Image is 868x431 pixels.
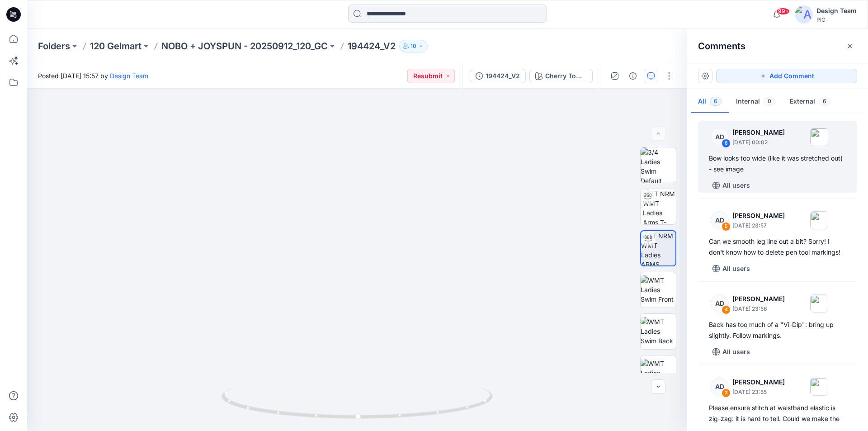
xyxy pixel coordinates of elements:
[764,97,775,106] span: 0
[783,90,838,114] button: External
[709,178,754,193] button: All users
[545,71,587,81] div: Cherry Tomato
[732,210,785,221] p: [PERSON_NAME]
[641,275,676,304] img: WMT Ladies Swim Front
[348,40,396,52] p: 194424_V2
[729,90,783,114] button: Internal
[486,71,520,81] div: 194424_V2
[410,41,416,51] p: 10
[470,69,526,83] button: 194424_V2
[711,378,729,396] div: AD
[732,388,785,397] p: [DATE] 23:55
[641,317,676,346] img: WMT Ladies Swim Back
[691,90,729,114] button: All
[710,97,722,106] span: 6
[732,377,785,388] p: [PERSON_NAME]
[732,221,785,230] p: [DATE] 23:57
[709,319,846,341] div: Back has too much of a "Vi-Dip": bring up slightly. Follow markings.
[716,69,857,83] button: Add Comment
[722,263,750,274] p: All users
[399,40,428,52] button: 10
[722,222,731,231] div: 5
[732,127,785,138] p: [PERSON_NAME]
[161,40,328,52] a: NOBO + JOYSPUN - 20250912_120_GC
[722,305,731,314] div: 4
[722,346,750,357] p: All users
[641,359,676,387] img: WMT Ladies Swim Left
[110,72,148,80] a: Design Team
[711,294,729,313] div: AD
[709,345,754,359] button: All users
[722,139,731,148] div: 6
[711,211,729,229] div: AD
[732,294,785,304] p: [PERSON_NAME]
[711,128,729,146] div: AD
[795,5,813,24] img: avatar
[722,180,750,191] p: All users
[709,153,846,175] div: Bow looks too wide (like it was stretched out) - see image
[722,388,731,398] div: 3
[137,39,578,431] img: eyJhbGciOiJIUzI1NiIsImtpZCI6IjAiLCJzbHQiOiJzZXMiLCJ0eXAiOiJKV1QifQ.eyJkYXRhIjp7InR5cGUiOiJzdG9yYW...
[698,41,745,52] h2: Comments
[641,231,675,265] img: TT NRM WMT Ladies ARMS DOWN
[776,8,790,15] span: 99+
[626,69,640,83] button: Details
[709,261,754,276] button: All users
[38,71,148,81] span: Posted [DATE] 15:57 by
[641,147,676,183] img: 3/4 Ladies Swim Default
[529,69,593,83] button: Cherry Tomato
[38,40,70,52] a: Folders
[732,138,785,147] p: [DATE] 00:02
[816,16,857,23] div: PIC
[90,40,142,52] a: 120 Gelmart
[816,5,857,16] div: Design Team
[732,304,785,313] p: [DATE] 23:56
[643,189,676,224] img: TT NRM WMT Ladies Arms T-POSE
[709,236,846,258] div: Can we smooth leg line out a bit? Sorry! I don't know how to delete pen tool markings!
[819,97,830,106] span: 6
